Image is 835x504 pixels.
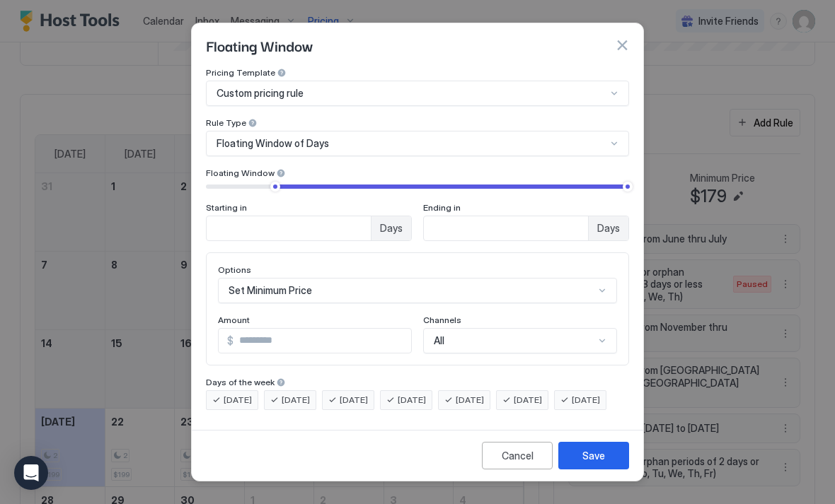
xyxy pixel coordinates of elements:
[229,284,312,297] span: Set Minimum Price
[282,394,310,406] span: [DATE]
[218,264,251,275] span: Options
[206,377,275,387] span: Days of the week
[224,394,252,406] span: [DATE]
[558,442,629,469] button: Save
[597,222,620,235] span: Days
[207,216,371,240] input: Input Field
[380,222,403,235] span: Days
[434,334,444,347] span: All
[424,216,588,240] input: Input Field
[206,202,247,213] span: Starting in
[582,448,605,463] div: Save
[206,168,275,178] span: Floating Window
[206,67,275,78] span: Pricing Template
[398,394,426,406] span: [DATE]
[218,315,250,325] span: Amount
[502,448,534,463] div: Cancel
[227,334,234,347] span: $
[514,394,542,406] span: [DATE]
[423,315,461,325] span: Channels
[423,202,461,213] span: Ending in
[572,394,600,406] span: [DATE]
[217,87,304,100] span: Custom pricing rule
[456,394,484,406] span: [DATE]
[206,117,246,128] span: Rule Type
[482,442,553,469] button: Cancel
[14,456,48,490] div: Open Intercom Messenger
[206,35,313,56] span: Floating Window
[234,329,411,353] input: Input Field
[340,394,368,406] span: [DATE]
[217,137,329,150] span: Floating Window of Days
